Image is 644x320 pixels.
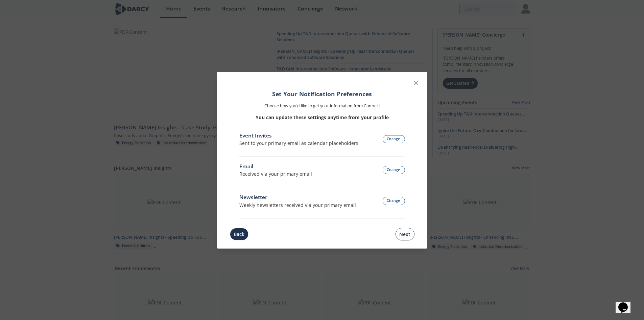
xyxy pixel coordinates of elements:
[239,170,312,177] p: Received via your primary email
[239,114,405,121] p: You can update these settings anytime from your profile
[396,228,414,240] button: Next
[239,132,358,140] div: Event Invites
[383,197,405,205] button: Change
[616,293,637,313] iframe: chat widget
[239,201,356,209] div: Weekly newsletters received via your primary email
[239,163,312,171] div: Email
[230,228,248,240] button: Back
[239,193,356,201] div: Newsletter
[383,166,405,174] button: Change
[239,89,405,98] h1: Set Your Notification Preferences
[383,135,405,144] button: Change
[239,103,405,109] p: Choose how you’d like to get your information from Connect
[239,140,358,147] div: Sent to your primary email as calendar placeholders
